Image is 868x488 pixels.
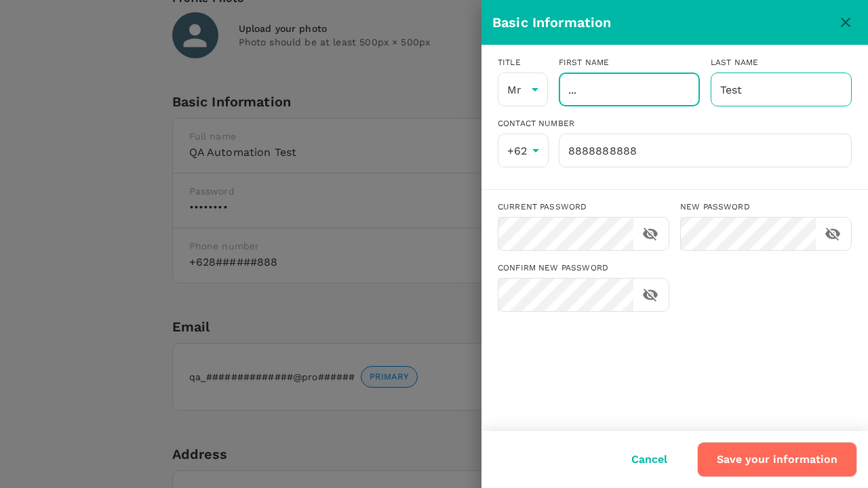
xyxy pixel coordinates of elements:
[612,443,686,476] button: Cancel
[498,201,669,214] div: Current password
[498,73,548,106] div: Mr
[498,262,669,275] div: Confirm new password
[711,56,852,70] div: Last name
[559,56,700,70] div: First name
[507,144,527,157] span: +62
[680,201,852,214] div: New password
[697,442,857,477] button: Save your information
[834,11,857,34] button: close
[639,283,662,306] button: toggle password visibility
[498,56,548,70] div: Title
[492,12,834,33] div: Basic Information
[821,222,844,245] button: toggle password visibility
[498,117,852,131] div: Contact Number
[639,222,662,245] button: toggle password visibility
[498,134,549,167] div: +62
